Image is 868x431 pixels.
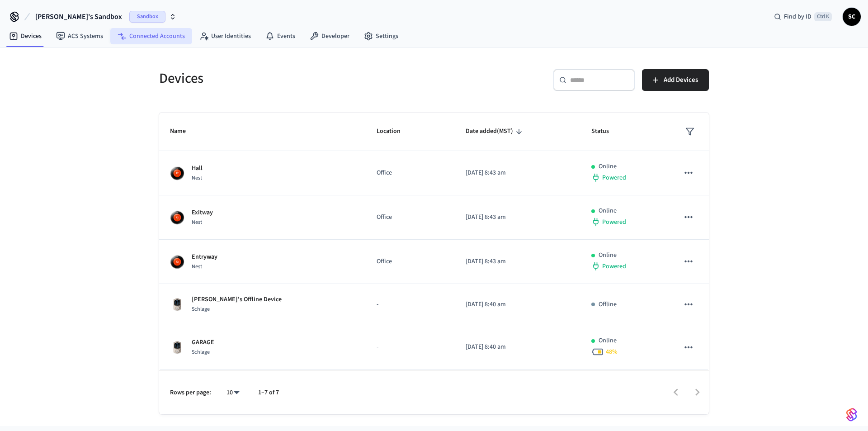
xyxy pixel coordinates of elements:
p: Online [599,206,617,216]
div: 10 [222,386,244,399]
p: Rows per page: [170,388,211,398]
span: Powered [602,262,626,271]
div: Find by IDCtrl K [767,9,839,25]
p: [DATE] 8:43 am [466,168,570,178]
a: Developer [302,28,357,44]
span: [PERSON_NAME]'s Sandbox [35,11,122,22]
span: Location [377,124,412,138]
span: SC [844,9,860,25]
img: nest_learning_thermostat [170,255,184,269]
p: Online [599,336,617,346]
a: Connected Accounts [110,28,192,44]
span: Ctrl K [814,12,832,21]
p: Hall [192,164,203,173]
span: Nest [192,263,202,270]
p: Exitway [192,208,213,218]
p: Entryway [192,252,217,262]
a: Events [258,28,302,44]
p: Office [377,257,444,266]
span: Schlage [192,305,210,313]
p: - [377,342,444,352]
p: Office [377,213,444,222]
a: Settings [357,28,406,44]
p: Offline [599,300,617,309]
h5: Devices [159,69,429,88]
span: Nest [192,174,202,182]
p: [DATE] 8:40 am [466,342,570,352]
p: Office [377,168,444,178]
p: [DATE] 8:43 am [466,213,570,222]
button: Add Devices [642,69,709,91]
span: Schlage [192,348,210,356]
span: Add Devices [664,74,698,86]
a: Devices [2,28,49,44]
img: nest_learning_thermostat [170,210,184,225]
button: SC [843,8,861,26]
span: Find by ID [784,12,811,21]
span: Date added(MST) [466,124,525,138]
p: Online [599,251,617,260]
p: [PERSON_NAME]'s Offline Device [192,295,282,304]
img: Schlage Sense Smart Deadbolt with Camelot Trim, Front [170,297,184,312]
img: Schlage Sense Smart Deadbolt with Camelot Trim, Front [170,340,184,355]
span: Nest [192,218,202,226]
img: SeamLogoGradient.69752ec5.svg [846,407,857,422]
span: Name [170,124,198,138]
a: ACS Systems [49,28,110,44]
span: Powered [602,173,626,182]
p: GARAGE [192,338,214,347]
a: User Identities [192,28,258,44]
p: [DATE] 8:40 am [466,300,570,309]
span: Status [591,124,621,138]
span: 48 % [606,347,618,356]
span: Sandbox [129,11,165,23]
span: Powered [602,218,626,227]
p: - [377,300,444,309]
img: nest_learning_thermostat [170,166,184,180]
p: 1–7 of 7 [258,388,279,398]
p: [DATE] 8:43 am [466,257,570,266]
p: Online [599,162,617,171]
